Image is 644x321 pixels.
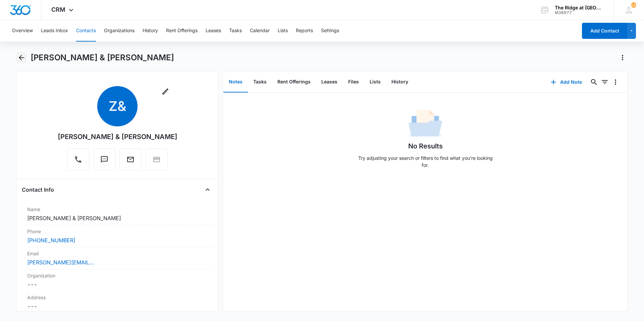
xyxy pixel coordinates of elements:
h1: No Results [408,141,443,151]
a: Email [119,159,142,165]
button: Files [343,72,364,92]
span: Z& [97,86,138,126]
button: Overview [12,20,33,42]
button: Leads Inbox [41,20,68,42]
div: account name [555,5,604,10]
div: Address--- [22,291,213,313]
a: [PHONE_NUMBER] [27,236,75,244]
button: Notes [223,72,248,92]
button: History [143,20,158,42]
dd: --- [27,302,208,310]
a: Call [67,159,89,165]
button: Search... [589,77,599,87]
button: Leases [206,20,221,42]
div: account id [555,10,604,15]
button: Text [93,148,115,171]
button: Call [67,148,89,171]
button: Tasks [229,20,242,42]
label: Email [27,250,208,257]
a: Text [93,159,115,165]
button: Close [202,184,213,195]
dd: [PERSON_NAME] & [PERSON_NAME] [27,214,208,222]
button: Reports [296,20,313,42]
button: Lists [278,20,288,42]
button: Add Contact [582,23,627,39]
label: Name [27,206,208,213]
button: Lists [364,72,386,92]
label: Organization [27,272,208,279]
button: Filters [599,77,610,87]
div: notifications count [631,2,636,8]
button: Actions [617,52,628,63]
h4: Contact Info [22,186,54,194]
button: Organizations [104,20,135,42]
div: Email[PERSON_NAME][EMAIL_ADDRESS][DOMAIN_NAME] [22,247,213,269]
div: Organization--- [22,269,213,291]
div: [PERSON_NAME] & [PERSON_NAME] [58,132,177,142]
div: Phone[PHONE_NUMBER] [22,225,213,247]
dd: --- [27,280,208,288]
button: Tasks [248,72,272,92]
button: Calendar [250,20,270,42]
button: Settings [321,20,339,42]
button: Add Note [544,74,589,90]
span: 125 [631,2,636,8]
div: Name[PERSON_NAME] & [PERSON_NAME] [22,203,213,225]
a: [PERSON_NAME][EMAIL_ADDRESS][DOMAIN_NAME] [27,258,94,266]
button: Back [16,52,26,63]
label: Address [27,294,208,301]
button: Leases [316,72,343,92]
button: History [386,72,414,92]
button: Contacts [76,20,96,42]
label: Phone [27,228,208,235]
button: Rent Offerings [166,20,198,42]
button: Rent Offerings [272,72,316,92]
button: Overflow Menu [610,77,621,87]
h1: [PERSON_NAME] & [PERSON_NAME] [31,53,174,63]
p: Try adjusting your search or filters to find what you’re looking for. [355,154,496,169]
span: CRM [51,6,65,13]
img: No Data [409,108,442,141]
button: Email [119,148,142,171]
